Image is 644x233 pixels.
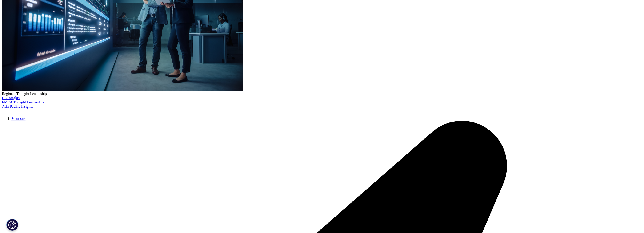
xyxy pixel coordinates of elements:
[6,219,18,231] button: Cookies Settings
[11,117,25,121] a: Solutions
[2,100,44,104] a: EMEA Thought Leadership
[2,104,33,108] a: Asia Pacific Insights
[2,92,642,96] div: Regional Thought Leadership
[2,96,20,100] a: US Insights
